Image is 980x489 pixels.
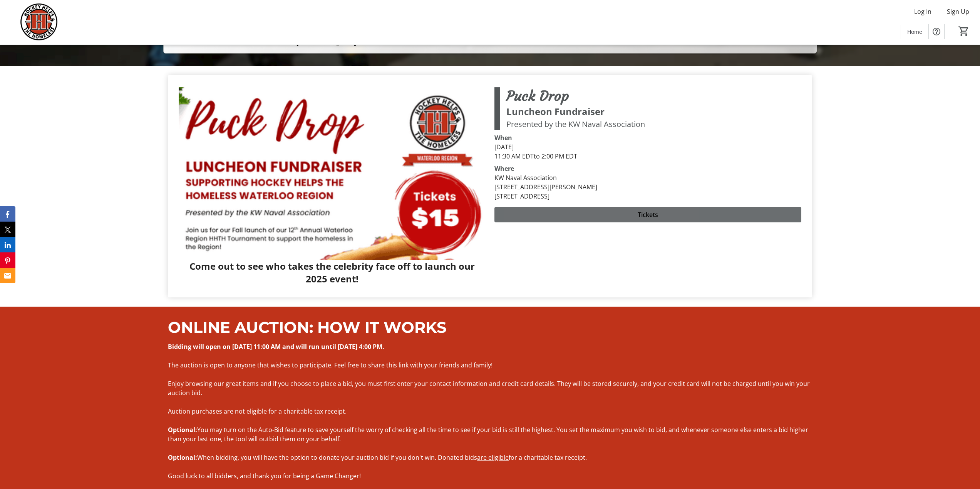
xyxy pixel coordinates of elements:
[947,7,969,16] span: Sign Up
[908,5,938,18] button: Log In
[168,361,493,369] span: The auction is open to anyone that wishes to participate. Feel free to share this link with your ...
[5,3,73,42] img: Hockey Helps the Homeless's Logo
[168,426,197,434] strong: Optional:
[494,207,801,222] button: Tickets
[914,7,931,16] span: Log In
[197,453,477,462] span: When bidding, you will have the option to donate your auction bid if you don't win. Donated bids
[168,379,810,397] span: Enjoy browsing our great items and if you choose to place a bid, you must first enter your contac...
[168,342,384,351] strong: Bidding will open on [DATE] 11:00 AM and will run until [DATE] 4:00 PM.
[929,24,944,39] button: Help
[941,5,975,18] button: Sign Up
[168,407,347,416] span: Auction purchases are not eligible for a charitable tax receipt.
[638,210,658,219] span: Tickets
[477,453,509,462] u: are eligible
[957,24,971,38] button: Cart
[168,426,808,443] span: You may turn on the Auto-Bid feature to save yourself the worry of checking all the time to see i...
[168,318,447,337] span: ONLINE AUCTION: HOW IT WORKS
[901,25,928,39] a: Home
[509,453,587,462] span: for a charitable tax receipt.
[168,453,197,462] strong: Optional:
[907,28,922,36] span: Home
[168,472,361,480] span: Good luck to all bidders, and thank you for being a Game Changer!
